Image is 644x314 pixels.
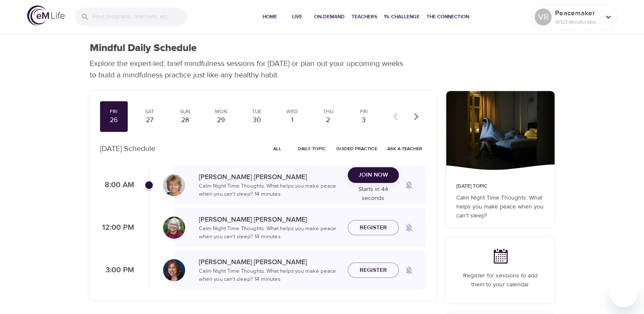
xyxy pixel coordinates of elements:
[384,12,420,21] span: 1% Challenge
[287,12,307,21] span: Live
[555,8,600,18] p: Peacemaker
[282,115,303,125] div: 1
[27,6,65,26] img: logo
[358,170,388,180] span: Join Now
[282,108,303,115] div: Wed
[103,115,125,125] div: 26
[353,115,375,125] div: 3
[100,143,155,154] p: [DATE] Schedule
[298,145,326,153] span: Daily Topic
[139,108,160,115] div: Sat
[175,115,196,125] div: 28
[399,217,419,238] span: Remind me when a class goes live every Friday at 12:00 PM
[295,142,329,155] button: Daily Topic
[555,18,600,26] p: 10123 Mindful Minutes
[318,108,339,115] div: Thu
[199,225,341,241] p: Calm Night Time Thoughts: What helps you make peace when you can't sleep? · 14 minutes
[336,145,377,153] span: Guided Practice
[352,12,377,21] span: Teachers
[314,12,345,21] span: On-Demand
[360,265,387,276] span: Register
[348,185,399,203] p: Starts in 44 seconds
[333,142,381,155] button: Guided Practice
[100,222,134,234] p: 12:00 PM
[348,263,399,278] button: Register
[360,223,387,233] span: Register
[163,174,185,196] img: Lisa_Wickham-min.jpg
[100,180,134,191] p: 8:00 AM
[199,172,341,182] p: [PERSON_NAME] [PERSON_NAME]
[199,214,341,225] p: [PERSON_NAME] [PERSON_NAME]
[456,271,544,289] p: Register for sessions to add them to your calendar
[90,58,409,81] p: Explore the expert-led, brief mindfulness sessions for [DATE] or plan out your upcoming weeks to ...
[610,280,637,307] iframe: Button to launch messaging window
[199,267,341,284] p: Calm Night Time Thoughts: What helps you make peace when you can't sleep? · 14 minutes
[175,108,196,115] div: Sun
[399,175,419,195] span: Remind me when a class goes live every Friday at 8:00 AM
[318,115,339,125] div: 2
[163,217,185,239] img: Bernice_Moore_min.jpg
[264,142,291,155] button: All
[387,145,422,153] span: Ask a Teacher
[348,220,399,236] button: Register
[426,12,469,21] span: The Connection
[210,115,232,125] div: 29
[90,42,197,54] h1: Mindful Daily Schedule
[399,260,419,280] span: Remind me when a class goes live every Friday at 3:00 PM
[163,259,185,281] img: Elaine_Smookler-min.jpg
[199,182,341,199] p: Calm Night Time Thoughts: What helps you make peace when you can't sleep? · 14 minutes
[199,257,341,267] p: [PERSON_NAME] [PERSON_NAME]
[348,167,399,183] button: Join Now
[210,108,232,115] div: Mon
[93,8,187,26] input: Find programs, teachers, etc...
[456,183,544,190] p: [DATE] Topic
[246,108,267,115] div: Tue
[353,108,375,115] div: Fri
[103,108,125,115] div: Fri
[246,115,267,125] div: 30
[139,115,160,125] div: 27
[100,265,134,276] p: 3:00 PM
[267,145,288,153] span: All
[456,194,544,220] p: Calm Night Time Thoughts: What helps you make peace when you can't sleep?
[260,12,280,21] span: Home
[384,142,426,155] button: Ask a Teacher
[535,9,552,26] div: VR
